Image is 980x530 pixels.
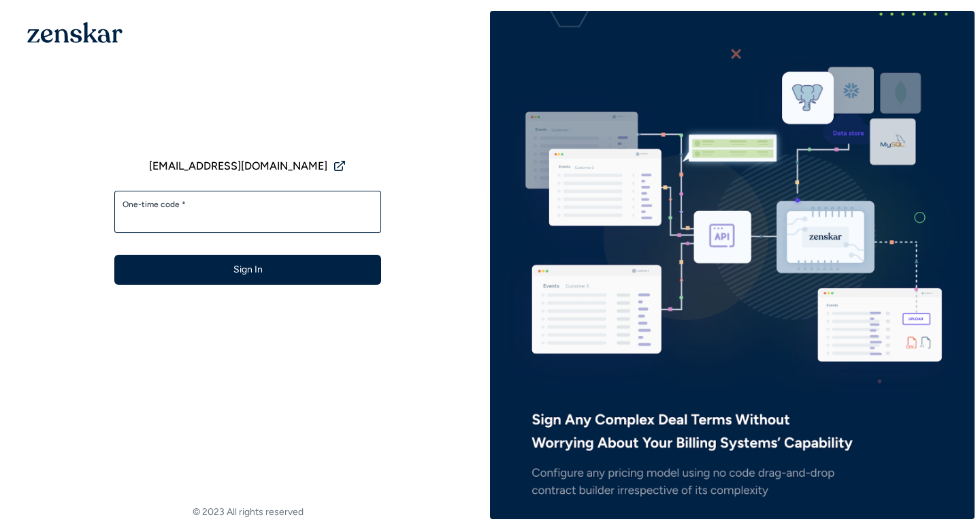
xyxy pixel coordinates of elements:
span: [EMAIL_ADDRESS][DOMAIN_NAME] [149,158,327,174]
button: Sign In [114,255,381,285]
footer: © 2023 All rights reserved [5,505,490,519]
label: One-time code * [122,199,373,210]
img: 1OGAJ2xQqyY4LXKgY66KYq0eOWRCkrZdAb3gUhuVAqdWPZE9SRJmCz+oDMSn4zDLXe31Ii730ItAGKgCKgCCgCikA4Av8PJUP... [27,22,122,43]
